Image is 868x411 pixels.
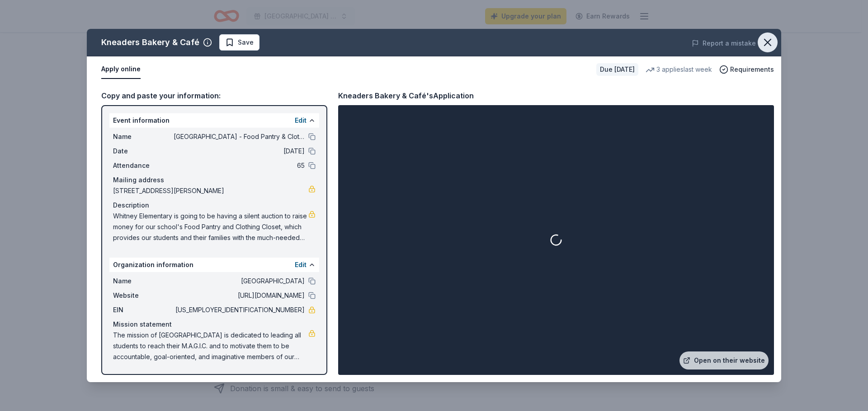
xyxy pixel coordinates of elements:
button: Edit [295,259,307,270]
div: Kneaders Bakery & Café's Application [338,90,474,102]
span: The mission of [GEOGRAPHIC_DATA] is dedicated to leading all students to reach their M.A.G.I.C. a... [113,330,308,362]
span: [GEOGRAPHIC_DATA] [174,276,305,286]
button: Apply online [101,60,141,79]
span: Whitney Elementary is going to be having a silent auction to raise money for our school's Food Pa... [113,211,308,243]
span: Date [113,146,174,157]
span: Name [113,276,174,286]
button: Edit [295,115,307,126]
a: Open on their website [679,351,769,369]
button: Report a mistake [692,38,756,49]
span: EIN [113,305,174,315]
span: [URL][DOMAIN_NAME] [174,290,305,301]
div: Due [DATE] [596,63,638,76]
div: Kneaders Bakery & Café [101,35,199,50]
span: Name [113,131,174,142]
span: Requirements [730,64,774,75]
div: Description [113,200,316,211]
div: Event information [109,113,319,128]
button: Save [219,34,259,51]
div: Mission statement [113,319,316,330]
div: Copy and paste your information: [101,90,327,102]
span: Attendance [113,160,174,171]
span: [STREET_ADDRESS][PERSON_NAME] [113,185,308,196]
span: [GEOGRAPHIC_DATA] - Food Pantry & Clothing Closet Silent Auction [174,131,305,142]
span: Save [238,37,254,48]
button: Requirements [719,64,774,75]
span: 65 [174,160,305,171]
div: Organization information [109,258,319,272]
span: Website [113,290,174,301]
div: 3 applies last week [646,64,712,75]
span: [DATE] [174,146,305,157]
span: [US_EMPLOYER_IDENTIFICATION_NUMBER] [174,305,305,315]
div: Mailing address [113,175,316,185]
